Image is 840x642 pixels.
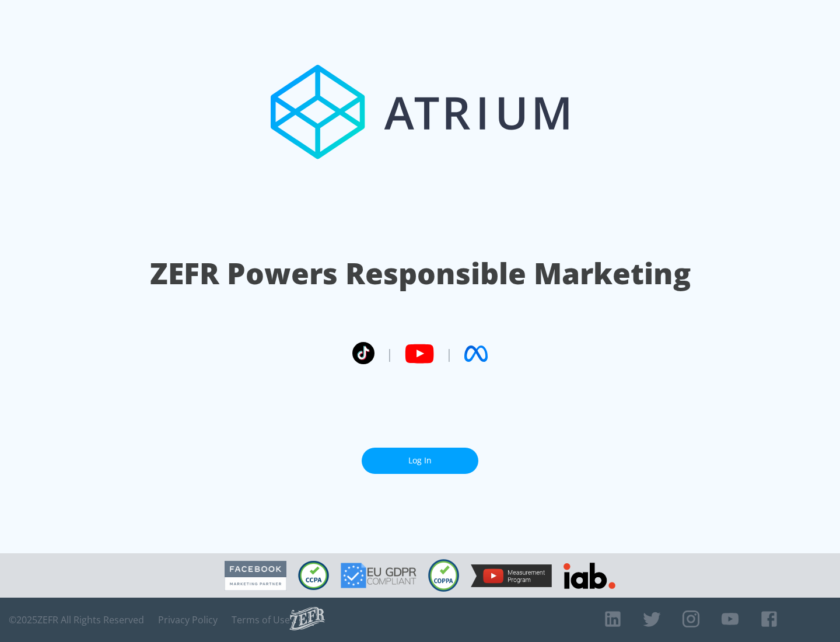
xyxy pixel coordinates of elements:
a: Log In [362,448,478,474]
span: | [446,345,453,362]
span: © 2025 ZEFR All Rights Reserved [9,614,144,626]
img: IAB [563,563,615,589]
img: GDPR Compliant [341,563,416,588]
h1: ZEFR Powers Responsible Marketing [150,253,691,294]
a: Privacy Policy [158,614,218,626]
span: | [386,345,393,362]
img: COPPA Compliant [428,559,459,592]
img: Facebook Marketing Partner [225,561,286,591]
img: YouTube Measurement Program [471,564,552,587]
img: CCPA Compliant [298,561,329,590]
a: Terms of Use [232,614,290,626]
